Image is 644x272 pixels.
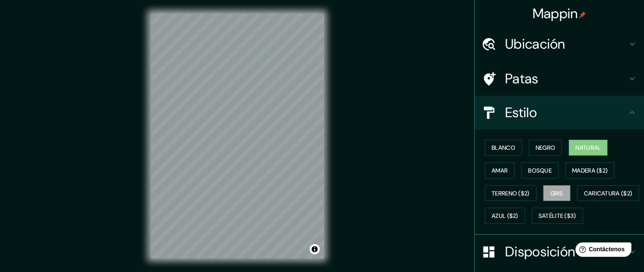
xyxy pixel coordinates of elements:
font: Azul ($2) [492,212,518,220]
font: Caricatura ($2) [584,190,633,197]
button: Satélite ($3) [532,208,583,224]
font: Patas [505,70,539,88]
div: Ubicación [475,27,644,61]
font: Ubicación [505,35,565,53]
button: Blanco [485,140,522,156]
button: Gris [543,185,570,201]
font: Bosque [528,167,552,174]
font: Mappin [533,5,578,22]
button: Natural [569,140,608,156]
font: Satélite ($3) [539,212,576,220]
button: Madera ($2) [565,162,614,179]
canvas: Mapa [151,14,324,258]
button: Caricatura ($2) [577,185,639,201]
font: Negro [536,144,556,151]
button: Azul ($2) [485,208,525,224]
div: Disposición [475,235,644,269]
button: Terreno ($2) [485,185,536,201]
font: Estilo [505,104,537,121]
button: Activar o desactivar atribución [310,244,320,254]
div: Estilo [475,96,644,129]
iframe: Lanzador de widgets de ayuda [569,239,635,263]
font: Blanco [492,144,515,151]
button: Bosque [521,162,558,179]
button: Negro [529,140,562,156]
img: pin-icon.png [579,11,586,18]
font: Terreno ($2) [492,190,530,197]
font: Gris [550,190,563,197]
font: Disposición [505,243,575,261]
div: Patas [475,62,644,96]
font: Amar [492,167,508,174]
font: Natural [575,144,601,151]
font: Madera ($2) [572,167,608,174]
button: Amar [485,162,514,179]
